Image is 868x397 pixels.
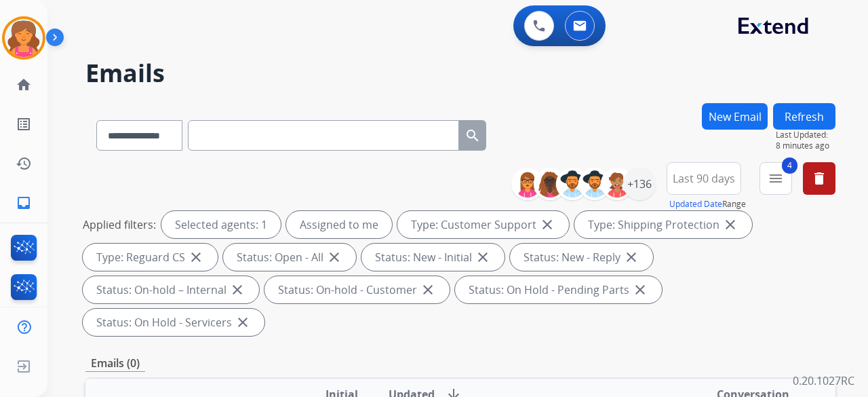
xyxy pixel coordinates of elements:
button: 4 [759,162,792,195]
mat-icon: close [326,249,342,265]
span: Last 90 days [673,176,735,181]
mat-icon: close [632,282,648,298]
mat-icon: close [722,216,738,233]
mat-icon: inbox [16,195,32,211]
p: Applied filters: [83,216,156,233]
span: Last Updated: [776,130,835,140]
div: Type: Reguard CS [83,244,218,271]
button: Updated Date [669,199,722,210]
div: Assigned to me [286,211,392,238]
mat-icon: close [475,249,491,265]
span: 8 minutes ago [776,140,835,151]
mat-icon: close [229,282,245,298]
mat-icon: close [235,314,251,330]
div: +136 [623,168,656,200]
mat-icon: menu [768,170,784,187]
mat-icon: close [420,282,436,298]
span: 4 [782,157,797,174]
div: Status: On Hold - Pending Parts [455,276,662,303]
h2: Emails [85,60,835,87]
mat-icon: close [623,249,639,265]
button: Last 90 days [667,162,741,195]
div: Status: On Hold - Servicers [83,309,264,336]
mat-icon: list_alt [16,116,32,132]
div: Status: On-hold - Customer [264,276,450,303]
mat-icon: history [16,155,32,172]
button: New Email [702,103,768,130]
div: Status: New - Reply [510,244,653,271]
span: Range [669,198,746,210]
p: 0.20.1027RC [793,373,854,389]
p: Emails (0) [85,355,145,372]
mat-icon: home [16,77,32,93]
mat-icon: close [539,216,555,233]
img: avatar [5,19,43,57]
div: Status: New - Initial [361,244,505,271]
mat-icon: close [188,249,204,265]
mat-icon: delete [811,170,827,187]
div: Status: On-hold – Internal [83,276,259,303]
button: Refresh [773,103,835,130]
mat-icon: search [465,128,481,144]
div: Type: Customer Support [397,211,569,238]
div: Selected agents: 1 [161,211,281,238]
div: Type: Shipping Protection [574,211,752,238]
div: Status: Open - All [223,244,356,271]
